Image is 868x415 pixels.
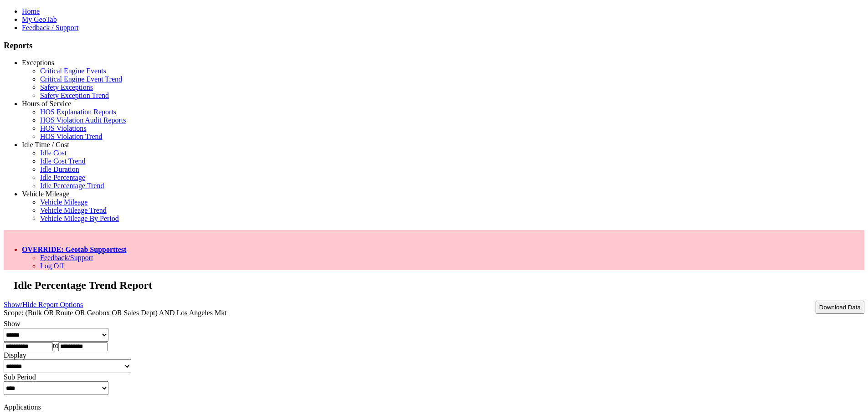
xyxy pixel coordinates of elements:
span: to [53,342,58,349]
a: HOS Violation Audit Reports [40,116,126,124]
a: Vehicle Mileage By Period [40,215,119,222]
a: Critical Engine Events [40,67,106,75]
a: Idle Cost Trend [40,157,86,165]
h3: Reports [4,41,864,51]
a: Safety Exceptions [40,83,93,91]
a: Vehicle Mileage [40,198,87,206]
a: HOS Violation Trend [40,133,103,140]
a: Safety Exception Trend [40,92,109,99]
a: Log Off [40,262,64,270]
a: Vehicle Mileage Trend [40,206,107,214]
h2: Idle Percentage Trend Report [14,279,864,292]
a: Idle Cost [40,149,67,157]
button: Download Data [816,301,864,314]
a: HOS Violations [40,124,86,132]
label: Display [4,351,26,359]
a: OVERRIDE: Geotab Supporttest [22,246,126,253]
a: Home [22,7,40,15]
a: Vehicle Mileage [22,190,69,198]
a: Idle Percentage [40,174,85,181]
span: Scope: (Bulk OR Route OR Geobox OR Sales Dept) AND Los Angeles Mkt [4,309,227,317]
label: Show [4,320,20,328]
a: Feedback/Support [40,254,93,261]
a: Show/Hide Report Options [4,298,83,311]
a: Idle Duration [40,165,79,173]
label: Sub Period [4,373,36,381]
a: Idle Time / Cost [22,141,69,149]
a: HOS Explanation Reports [40,108,116,116]
a: Hours of Service [22,100,71,108]
a: My GeoTab [22,15,57,23]
a: Exceptions [22,59,54,67]
label: Applications [4,403,41,411]
a: Feedback / Support [22,24,78,31]
a: Critical Engine Event Trend [40,75,122,83]
a: Idle Percentage Trend [40,182,104,190]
